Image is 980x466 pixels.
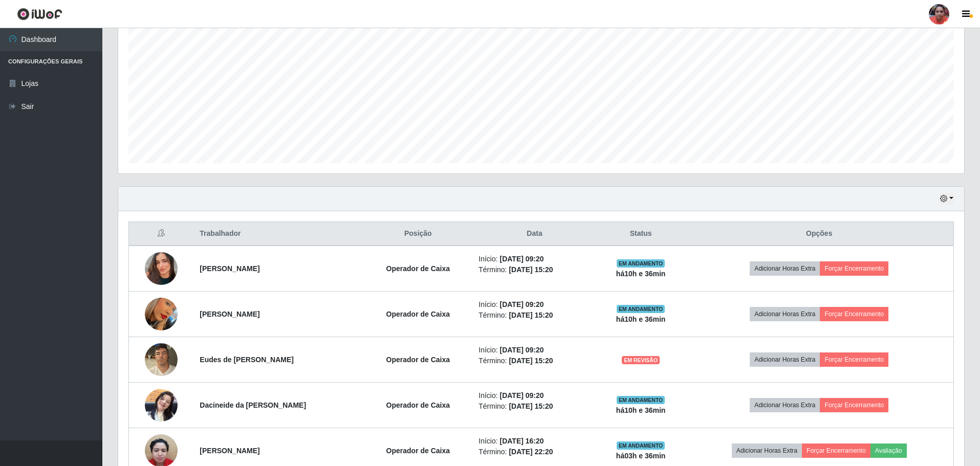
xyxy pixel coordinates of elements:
[870,443,907,458] button: Avaliação
[145,285,178,343] img: 1742385610557.jpeg
[500,391,544,400] time: [DATE] 09:20
[500,346,544,354] time: [DATE] 09:20
[750,261,820,276] button: Adicionar Horas Extra
[363,222,472,246] th: Posição
[750,398,820,412] button: Adicionar Horas Extra
[509,402,553,410] time: [DATE] 15:20
[17,8,62,20] img: CoreUI Logo
[472,222,597,246] th: Data
[509,311,553,319] time: [DATE] 15:20
[386,310,450,318] strong: Operador de Caixa
[478,310,591,321] li: Término:
[750,307,820,321] button: Adicionar Horas Extra
[478,356,591,366] li: Término:
[509,448,553,456] time: [DATE] 22:20
[500,255,544,263] time: [DATE] 09:20
[200,447,259,455] strong: [PERSON_NAME]
[200,356,294,364] strong: Eudes de [PERSON_NAME]
[820,398,888,412] button: Forçar Encerramento
[820,352,888,367] button: Forçar Encerramento
[386,401,450,409] strong: Operador de Caixa
[500,437,544,445] time: [DATE] 16:20
[478,299,591,310] li: Início:
[478,401,591,412] li: Término:
[386,264,450,273] strong: Operador de Caixa
[478,447,591,457] li: Término:
[617,441,665,450] span: EM ANDAMENTO
[685,222,953,246] th: Opções
[200,264,259,273] strong: [PERSON_NAME]
[820,261,888,276] button: Forçar Encerramento
[616,406,666,414] strong: há 10 h e 36 min
[200,401,306,409] strong: Dacineide da [PERSON_NAME]
[193,222,363,246] th: Trabalhador
[820,307,888,321] button: Forçar Encerramento
[509,265,553,274] time: [DATE] 15:20
[509,357,553,365] time: [DATE] 15:20
[386,447,450,455] strong: Operador de Caixa
[616,315,666,323] strong: há 10 h e 36 min
[386,356,450,364] strong: Operador de Caixa
[478,345,591,356] li: Início:
[145,383,178,427] img: 1752513386175.jpeg
[200,310,259,318] strong: [PERSON_NAME]
[500,300,544,308] time: [DATE] 09:20
[617,305,665,313] span: EM ANDAMENTO
[622,356,660,364] span: EM REVISÃO
[597,222,685,246] th: Status
[478,264,591,275] li: Término:
[478,254,591,264] li: Início:
[617,259,665,268] span: EM ANDAMENTO
[616,452,666,460] strong: há 03 h e 36 min
[616,270,666,278] strong: há 10 h e 36 min
[732,443,802,458] button: Adicionar Horas Extra
[145,239,178,298] img: 1750801890236.jpeg
[750,352,820,367] button: Adicionar Horas Extra
[802,443,870,458] button: Forçar Encerramento
[145,338,178,381] img: 1747999318296.jpeg
[478,436,591,447] li: Início:
[617,396,665,404] span: EM ANDAMENTO
[478,390,591,401] li: Início:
